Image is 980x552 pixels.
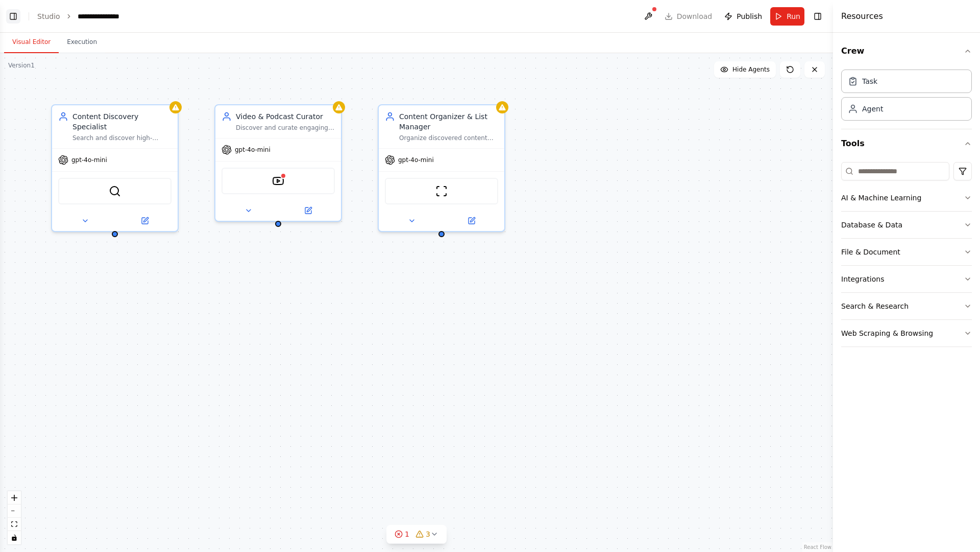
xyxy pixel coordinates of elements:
[72,134,171,142] div: Search and discover high-quality articles, blog posts, and web content related to {interests} and...
[37,12,60,20] a: Studio
[51,104,179,232] div: Content Discovery SpecialistSearch and discover high-quality articles, blog posts, and web conten...
[8,491,21,544] div: React Flow controls
[714,61,776,78] button: Hide Agents
[8,531,21,544] button: toggle interactivity
[8,61,35,70] div: Version 1
[235,146,271,154] span: gpt-4o-mini
[841,158,972,355] div: Tools
[804,544,831,550] a: React Flow attribution
[4,32,59,53] button: Visual Editor
[841,185,972,211] button: AI & Machine Learning
[841,301,909,311] div: Search & Research
[841,328,933,338] div: Web Scraping & Browsing
[72,111,171,132] div: Content Discovery Specialist
[236,111,335,122] div: Video & Podcast Curator
[862,76,877,86] div: Task
[841,247,900,257] div: File & Document
[8,504,21,518] button: zoom out
[841,274,884,284] div: Integrations
[8,518,21,531] button: fit view
[841,239,972,265] button: File & Document
[841,212,972,238] button: Database & Data
[787,11,800,21] span: Run
[398,156,434,164] span: gpt-4o-mini
[841,10,883,22] h4: Resources
[426,529,430,539] span: 3
[37,11,130,21] nav: breadcrumb
[841,266,972,292] button: Integrations
[279,204,337,217] button: Open in side panel
[435,185,448,197] img: ScrapeWebsiteTool
[6,9,20,24] button: Show left sidebar
[443,215,500,227] button: Open in side panel
[399,111,498,132] div: Content Organizer & List Manager
[841,129,972,158] button: Tools
[378,104,505,232] div: Content Organizer & List ManagerOrganize discovered content into structured reading lists, catego...
[59,32,105,53] button: Execution
[236,124,335,132] div: Discover and curate engaging video content and podcasts related to {interests} and {topics}. Find...
[214,104,342,222] div: Video & Podcast CuratorDiscover and curate engaging video content and podcasts related to {intere...
[841,193,921,203] div: AI & Machine Learning
[109,185,121,197] img: SerperDevTool
[399,134,498,142] div: Organize discovered content into structured reading lists, categorize materials by {categories}, ...
[841,320,972,347] button: Web Scraping & Browsing
[770,7,804,26] button: Run
[732,65,770,74] span: Hide Agents
[116,215,174,227] button: Open in side panel
[720,7,766,26] button: Publish
[386,525,447,544] button: 13
[405,529,409,539] span: 1
[737,11,762,21] span: Publish
[841,65,972,129] div: Crew
[811,9,825,24] button: Hide right sidebar
[8,491,21,504] button: zoom in
[71,156,107,164] span: gpt-4o-mini
[841,293,972,319] button: Search & Research
[841,37,972,65] button: Crew
[841,220,902,230] div: Database & Data
[862,104,883,114] div: Agent
[272,175,284,187] img: YoutubeChannelSearchTool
